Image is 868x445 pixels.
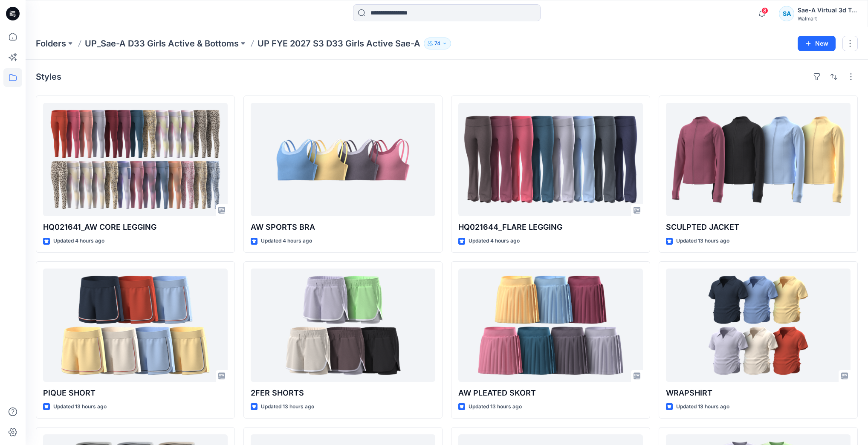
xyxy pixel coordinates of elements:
[43,387,228,399] p: PIQUE SHORT
[43,103,228,216] a: HQ021641_AW CORE LEGGING
[798,15,857,22] div: Walmart
[36,72,61,82] h4: Styles
[43,221,228,233] p: HQ021641_AW CORE LEGGING
[261,237,312,246] p: Updated 4 hours ago
[85,38,239,49] a: UP_Sae-A D33 Girls Active & Bottoms
[798,36,836,51] button: New
[53,402,107,411] p: Updated 13 hours ago
[43,269,228,382] a: PIQUE SHORT
[434,39,440,48] p: 74
[424,38,451,49] button: 74
[458,269,643,382] a: AW PLEATED SKORT
[676,237,729,246] p: Updated 13 hours ago
[469,402,522,411] p: Updated 13 hours ago
[666,221,851,233] p: SCULPTED JACKET
[251,269,435,382] a: 2FER SHORTS
[666,269,851,382] a: WRAPSHIRT
[676,402,729,411] p: Updated 13 hours ago
[666,387,851,399] p: WRAPSHIRT
[251,221,435,233] p: AW SPORTS BRA
[36,38,66,49] a: Folders
[761,7,768,14] span: 8
[458,103,643,216] a: HQ021644_FLARE LEGGING
[261,402,314,411] p: Updated 13 hours ago
[469,237,520,246] p: Updated 4 hours ago
[666,103,851,216] a: SCULPTED JACKET
[458,387,643,399] p: AW PLEATED SKORT
[251,103,435,216] a: AW SPORTS BRA
[458,221,643,233] p: HQ021644_FLARE LEGGING
[251,387,435,399] p: 2FER SHORTS
[779,6,794,21] div: SA
[258,38,420,49] p: UP FYE 2027 S3 D33 Girls Active Sae-A
[53,237,104,246] p: Updated 4 hours ago
[798,5,857,15] div: Sae-A Virtual 3d Team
